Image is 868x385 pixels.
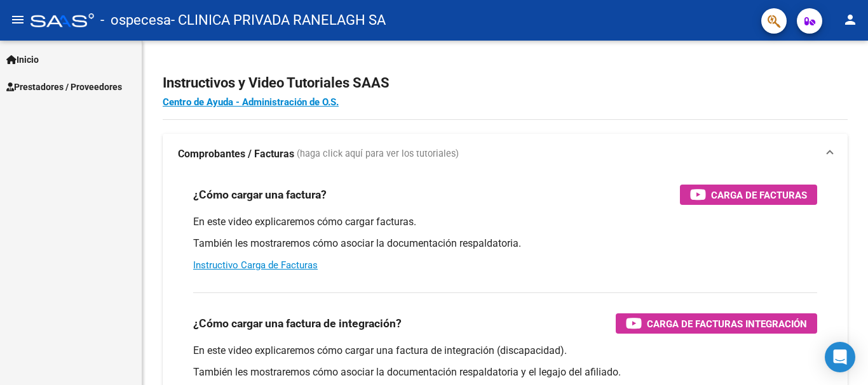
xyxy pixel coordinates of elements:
strong: Comprobantes / Facturas [178,147,294,161]
p: También les mostraremos cómo asociar la documentación respaldatoria y el legajo del afiliado. [193,365,817,379]
div: Open Intercom Messenger [825,342,855,372]
span: - CLINICA PRIVADA RANELAGH SA [171,6,386,34]
a: Centro de Ayuda - Administración de O.S. [163,96,339,108]
span: (haga click aquí para ver los tutoriales) [297,147,459,161]
a: Instructivo Carga de Facturas [193,259,318,271]
mat-expansion-panel-header: Comprobantes / Facturas (haga click aquí para ver los tutoriales) [163,134,848,174]
span: Inicio [6,53,39,67]
h2: Instructivos y Video Tutoriales SAAS [163,71,848,95]
mat-icon: menu [10,12,25,27]
span: - ospecesa [100,6,171,34]
p: En este video explicaremos cómo cargar una factura de integración (discapacidad). [193,344,817,358]
p: También les mostraremos cómo asociar la documentación respaldatoria. [193,237,817,251]
span: Prestadores / Proveedores [6,80,122,94]
span: Carga de Facturas Integración [647,316,807,332]
button: Carga de Facturas Integración [616,313,817,334]
button: Carga de Facturas [680,185,817,205]
p: En este video explicaremos cómo cargar facturas. [193,215,817,229]
h3: ¿Cómo cargar una factura? [193,186,327,204]
mat-icon: person [843,12,858,27]
h3: ¿Cómo cargar una factura de integración? [193,315,402,332]
span: Carga de Facturas [711,187,807,203]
